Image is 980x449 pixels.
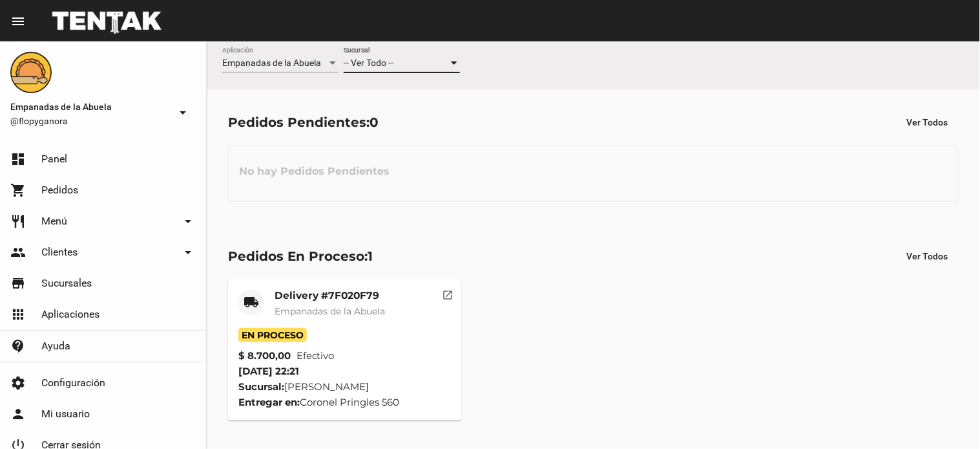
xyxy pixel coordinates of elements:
[41,277,92,290] span: Sucursales
[926,397,967,436] iframe: chat widget
[180,214,196,229] mat-icon: arrow_drop_down
[907,251,948,261] span: Ver Todos
[222,58,321,68] span: Empanadas de la Abuela
[175,105,191,120] mat-icon: arrow_drop_down
[897,111,959,134] button: Ver Todos
[228,246,373,267] div: Pedidos En Proceso:
[238,365,299,377] span: [DATE] 22:21
[238,348,291,364] strong: $ 8.700,00
[41,215,67,228] span: Menú
[443,287,454,299] mat-icon: open_in_new
[228,112,379,133] div: Pedidos Pendientes:
[238,380,284,393] strong: Sucursal:
[41,308,99,321] span: Aplicaciones
[41,340,70,353] span: Ayuda
[41,377,105,389] span: Configuración
[10,14,26,29] mat-icon: menu
[368,248,373,264] span: 1
[897,245,959,268] button: Ver Todos
[238,328,307,342] span: En Proceso
[41,408,90,421] span: Mi usuario
[907,117,948,127] span: Ver Todos
[41,153,67,166] span: Panel
[10,276,26,291] mat-icon: store
[41,246,78,259] span: Clientes
[244,294,259,310] mat-icon: local_shipping
[10,245,26,260] mat-icon: people
[238,396,300,408] strong: Entregar en:
[297,348,335,364] span: Efectivo
[10,375,26,391] mat-icon: settings
[275,289,385,302] mat-card-title: Delivery #7F020F79
[10,115,170,127] span: @flopyganora
[238,379,451,395] div: [PERSON_NAME]
[10,307,26,322] mat-icon: apps
[10,182,26,198] mat-icon: shopping_cart
[275,305,385,317] span: Empanadas de la Abuela
[10,406,26,422] mat-icon: person
[10,99,170,115] span: Empanadas de la Abuela
[41,184,78,197] span: Pedidos
[344,58,393,68] span: -- Ver Todo --
[10,52,52,93] img: f0136945-ed32-4f7c-91e3-a375bc4bb2c5.png
[180,245,196,260] mat-icon: arrow_drop_down
[238,395,451,410] div: Coronel Pringles 560
[10,214,26,229] mat-icon: restaurant
[229,152,400,191] h3: No hay Pedidos Pendientes
[10,338,26,354] mat-icon: contact_support
[10,151,26,167] mat-icon: dashboard
[370,115,379,130] span: 0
